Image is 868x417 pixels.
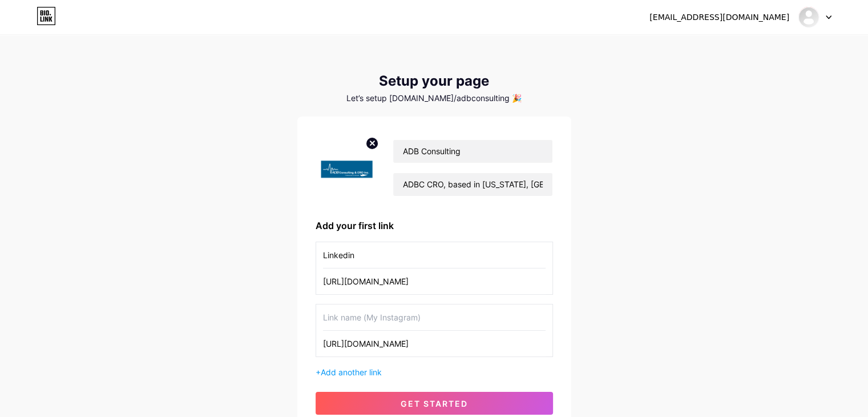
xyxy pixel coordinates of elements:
[316,366,553,378] div: +
[401,399,468,408] span: get started
[393,140,552,163] input: Your name
[297,73,571,89] div: Setup your page
[323,268,546,294] input: URL (https://instagram.com/yourname)
[323,331,546,356] input: URL (https://instagram.com/yourname)
[798,6,819,28] img: adbconsulting
[393,173,552,196] input: bio
[323,242,546,268] input: Link name (My Instagram)
[297,94,571,103] div: Let’s setup [DOMAIN_NAME]/adbconsulting 🎉
[649,11,789,23] div: [EMAIL_ADDRESS][DOMAIN_NAME]
[323,304,546,330] input: Link name (My Instagram)
[316,219,553,232] div: Add your first link
[316,135,380,201] img: profile pic
[316,392,553,415] button: get started
[321,367,382,377] span: Add another link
